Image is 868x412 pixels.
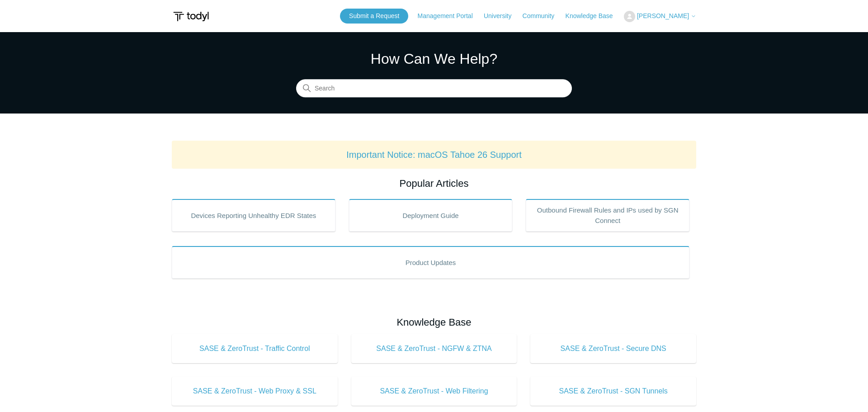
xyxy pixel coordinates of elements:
h1: How Can We Help? [296,48,572,70]
span: [PERSON_NAME] [637,12,689,19]
a: SASE & ZeroTrust - SGN Tunnels [530,377,696,406]
a: Product Updates [172,246,689,279]
h2: Knowledge Base [172,315,696,330]
span: SASE & ZeroTrust - Web Filtering [365,386,504,397]
a: Submit a Request [340,9,408,24]
a: University [484,11,520,21]
a: SASE & ZeroTrust - Traffic Control [172,334,338,363]
span: SASE & ZeroTrust - Traffic Control [185,343,324,354]
span: SASE & ZeroTrust - Web Proxy & SSL [185,386,324,397]
a: Knowledge Base [566,11,622,21]
a: Important Notice: macOS Tahoe 26 Support [346,150,522,160]
a: Community [523,11,564,21]
a: Outbound Firewall Rules and IPs used by SGN Connect [526,199,689,232]
a: SASE & ZeroTrust - Web Proxy & SSL [172,377,338,406]
span: SASE & ZeroTrust - NGFW & ZTNA [365,343,504,354]
a: SASE & ZeroTrust - NGFW & ZTNA [351,334,517,363]
h2: Popular Articles [172,176,696,191]
a: SASE & ZeroTrust - Secure DNS [530,334,696,363]
a: Management Portal [418,11,482,21]
a: Deployment Guide [349,199,513,232]
a: SASE & ZeroTrust - Web Filtering [351,377,517,406]
span: SASE & ZeroTrust - Secure DNS [544,343,683,354]
button: [PERSON_NAME] [624,11,696,22]
input: Search [296,80,572,98]
img: Todyl Support Center Help Center home page [172,8,210,25]
a: Devices Reporting Unhealthy EDR States [172,199,335,232]
span: SASE & ZeroTrust - SGN Tunnels [544,386,683,397]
